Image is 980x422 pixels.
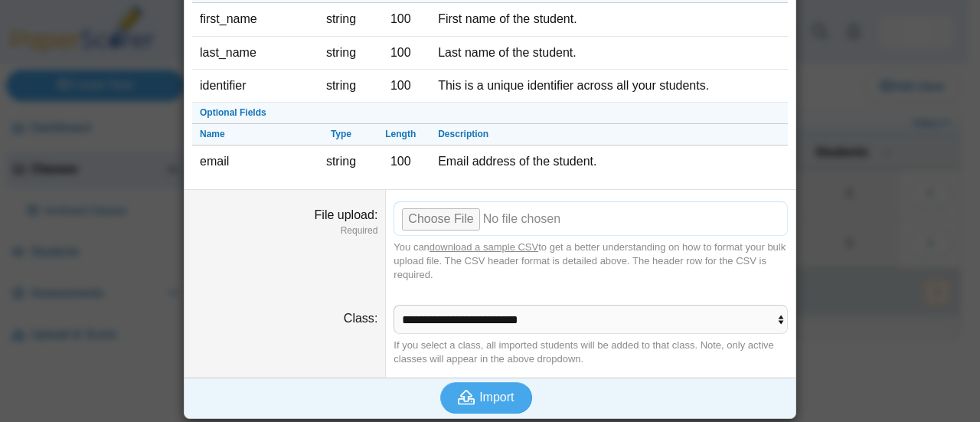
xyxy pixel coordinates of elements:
[430,124,788,146] th: Description
[315,208,378,221] label: File upload
[312,124,371,146] th: Type
[394,240,788,283] div: You can to get a better understanding on how to format your bulk upload file. The CSV header form...
[430,70,788,103] td: This is a unique identifier across all your students.
[394,339,788,366] div: If you select a class, all imported students will be added to that class. Note, only active class...
[430,37,788,70] td: Last name of the student.
[192,70,312,103] td: identifier
[371,37,430,70] td: 100
[344,312,377,325] label: Class
[192,224,377,237] dfn: Required
[479,391,514,404] span: Import
[192,146,312,178] td: email
[371,146,430,178] td: 100
[371,124,430,146] th: Length
[192,3,312,36] td: first_name
[312,37,371,70] td: string
[192,37,312,70] td: last_name
[430,241,538,253] a: download a sample CSV
[371,70,430,103] td: 100
[312,3,371,36] td: string
[440,382,532,413] button: Import
[430,146,788,178] td: Email address of the student.
[312,70,371,103] td: string
[192,103,788,124] th: Optional Fields
[371,3,430,36] td: 100
[312,146,371,178] td: string
[192,124,312,146] th: Name
[430,3,788,36] td: First name of the student.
